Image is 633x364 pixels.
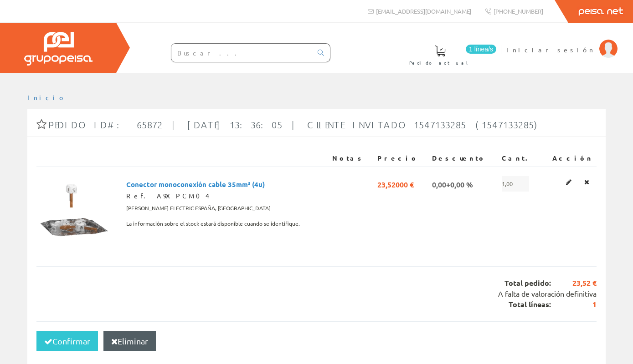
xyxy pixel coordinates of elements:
[432,176,473,192] span: 0,00+0,00 %
[506,38,618,46] a: Iniciar sesión
[582,176,592,188] a: Eliminar
[466,45,496,54] span: 1 línea/s
[502,176,529,192] span: 1,00
[428,150,498,167] th: Descuento
[36,266,597,321] div: Total pedido: Total líneas:
[126,201,271,216] span: [PERSON_NAME] ELECTRIC ESPAÑA, [GEOGRAPHIC_DATA]
[48,119,541,130] span: Pedido ID#: 65872 | [DATE] 13:36:05 | Cliente Invitado 1547133285 (1547133285)
[551,299,597,310] span: 1
[542,150,597,167] th: Acción
[40,176,108,244] img: Foto artículo Conector monoconexión cable 35mm² (4u) (150x150)
[329,150,374,167] th: Notas
[27,93,66,101] a: Inicio
[563,176,574,188] a: Editar
[506,45,595,54] span: Iniciar sesión
[171,44,312,62] input: Buscar ...
[126,216,300,232] span: La información sobre el stock estará disponible cuando se identifique.
[551,278,597,288] span: 23,52 €
[24,32,93,66] img: Grupo Peisa
[126,192,325,201] div: Ref. A9XPCM04
[377,176,414,192] span: 23,52000 €
[374,150,429,167] th: Precio
[494,7,543,15] span: [PHONE_NUMBER]
[126,176,265,192] span: Conector monoconexión cable 35mm² (4u)
[498,150,542,167] th: Cant.
[103,331,156,352] button: Eliminar
[409,58,471,67] span: Pedido actual
[36,331,98,352] button: Confirmar
[400,38,499,71] a: 1 línea/s Pedido actual
[498,289,597,298] span: A falta de valoración definitiva
[376,7,471,15] span: [EMAIL_ADDRESS][DOMAIN_NAME]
